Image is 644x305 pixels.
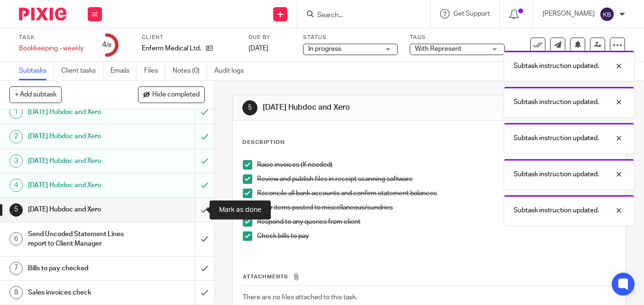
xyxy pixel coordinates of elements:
span: Attachments [243,274,288,279]
p: Clear items posted to miscellaneous/sundries [257,203,616,212]
span: [DATE] [248,45,268,52]
div: 7 [9,262,23,275]
p: Subtask instruction updated. [514,133,599,143]
h1: [DATE] Hubdoc and Xero [28,202,133,217]
h1: Send Uncoded Statement Lines report to Client Manager [28,227,133,251]
label: Client [142,34,237,41]
img: svg%3E [599,7,615,22]
div: 6 [9,232,23,246]
a: Audit logs [214,62,251,80]
p: Subtask instruction updated. [514,206,599,215]
div: 3 [9,154,23,168]
a: Client tasks [61,62,103,80]
a: Files [144,62,166,80]
p: Raise invoices (If needed) [257,160,616,170]
a: Notes (0) [173,62,207,80]
span: In progress [308,46,341,52]
p: Enferm Medical Ltd. [142,44,201,53]
div: 5 [9,203,23,217]
div: 1 [9,105,23,119]
h1: Sales invoices check [28,286,133,300]
p: Description [242,139,285,146]
label: Task [19,34,83,41]
small: /8 [106,43,111,48]
label: Status [303,34,398,41]
a: Subtasks [19,62,54,80]
button: Hide completed [138,86,205,103]
div: 2 [9,130,23,143]
button: + Add subtask [9,86,62,103]
p: Review and publish files in receipt scanning software [257,174,616,184]
a: Emails [110,62,137,80]
span: There are no files attached to this task. [243,294,357,301]
label: Due by [248,34,291,41]
div: 5 [242,100,258,115]
h1: [DATE] Hubdoc and Xero [28,129,133,143]
p: Reconcile all bank accounts and confirm statement balances [257,189,616,198]
p: Subtask instruction updated. [514,61,599,71]
p: Check bills to pay [257,231,616,241]
p: Subtask instruction updated. [514,97,599,107]
div: 4 [102,39,111,50]
input: Search [316,11,402,20]
p: Respond to any queries from client [257,217,616,227]
div: 4 [9,179,23,192]
span: Hide completed [152,91,200,99]
img: Pixie [19,8,66,20]
h1: [DATE] Hubdoc and Xero [28,154,133,168]
h1: [DATE] Hubdoc and Xero [28,178,133,192]
h1: Bills to pay checked [28,261,133,276]
div: Bookkeeping - weekly [19,44,83,53]
h1: [DATE] Hubdoc and Xero [263,103,450,113]
div: 8 [9,286,23,299]
p: Subtask instruction updated. [514,170,599,179]
h1: [DATE] Hubdoc and Xero [28,105,133,119]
